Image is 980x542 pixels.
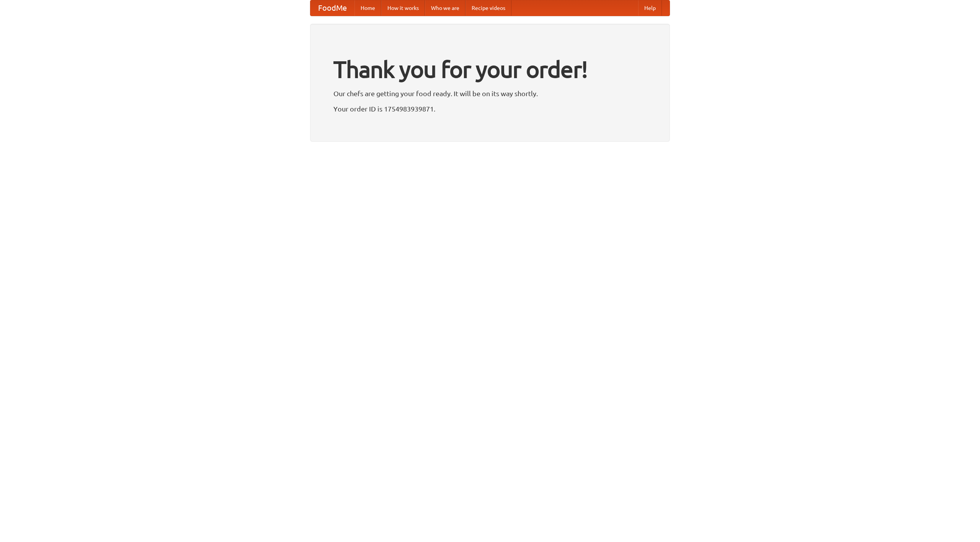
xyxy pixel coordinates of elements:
p: Your order ID is 1754983939871. [333,103,647,115]
h1: Thank you for your order! [333,51,647,88]
a: Home [354,0,381,16]
a: How it works [381,0,425,16]
a: Help [638,0,662,16]
a: FoodMe [310,0,354,16]
p: Our chefs are getting your food ready. It will be on its way shortly. [333,88,647,99]
a: Recipe videos [465,0,511,16]
a: Who we are [425,0,465,16]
